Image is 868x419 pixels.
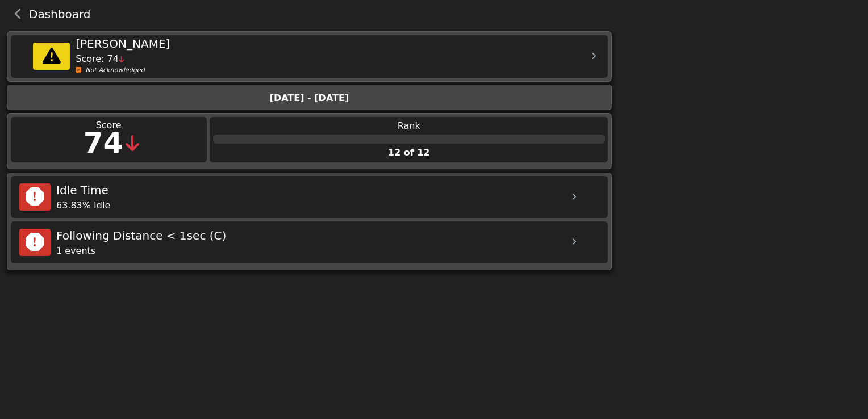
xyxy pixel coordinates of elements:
[76,66,579,76] div: Not Acknowledged
[56,227,560,244] div: Following Distance < 1sec (C)
[56,182,560,199] div: Idle Time
[56,244,560,258] div: 1 events
[76,35,579,52] div: [PERSON_NAME]
[14,91,604,105] div: [DATE] - [DATE]
[29,9,91,20] span: Dashboard
[76,52,579,66] div: Score: 74
[210,119,608,133] div: Rank
[210,146,608,160] div: 12 of 12
[84,122,123,165] div: 74
[8,6,29,22] button: back navigation
[56,199,560,212] div: 63.83% Idle
[11,119,207,132] div: Score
